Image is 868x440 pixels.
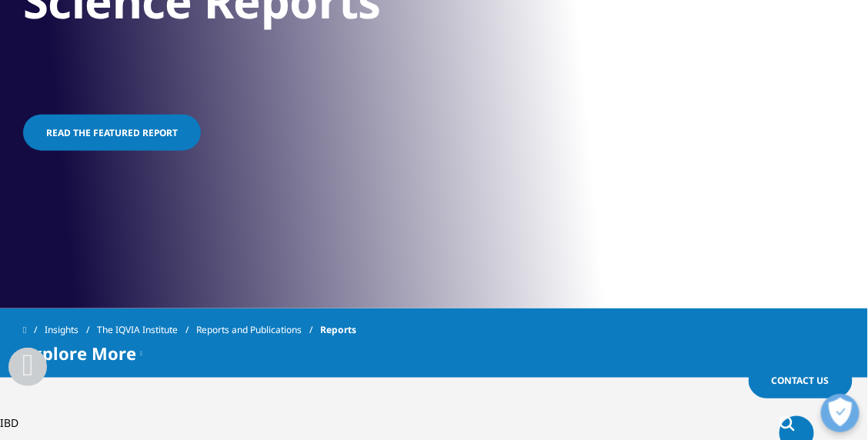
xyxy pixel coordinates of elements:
[749,362,853,398] a: Contact Us
[821,394,860,432] button: פתח העדפות
[196,316,320,344] a: Reports and Publications
[780,416,795,432] svg: Search
[23,344,136,362] span: Explore More
[772,374,830,387] span: Contact Us
[23,115,201,151] a: Read the featured report
[320,316,356,344] span: Reports
[46,126,178,139] span: Read the featured report
[45,316,97,344] a: Insights
[97,316,196,344] a: The IQVIA Institute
